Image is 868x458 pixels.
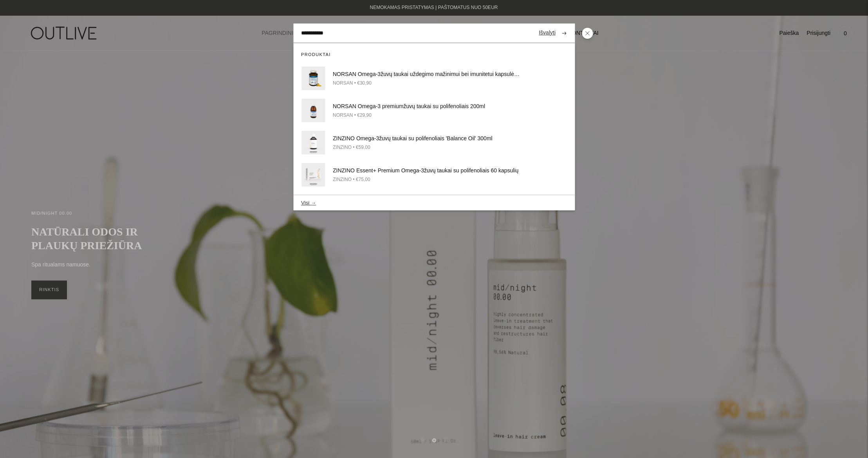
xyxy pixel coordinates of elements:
[301,200,316,206] button: Visi →
[333,70,520,79] div: NORSAN Omega-3 aukai uždegimo mažinimui bei imunitetui kapsulės 120 vnt.
[333,134,520,143] div: ZINZINO Omega-3 aukai su polifenoliais 'Balance Oil' 300ml
[301,131,325,154] img: zinzino-balance-oil-outlive_120x.png
[301,99,325,122] img: norsan-omega-3-su-polifenoliais-outlive_120x.png
[381,71,395,77] span: žuvų t
[293,159,575,191] a: ZINZINO Essent+ Premium Omega-3žuvų taukai su polifenoliais 60 kapsulių ZINZINO • €75,00
[424,167,439,174] span: žuvų t
[379,135,393,141] span: žuvų t
[301,163,325,186] img: zinzino-essent-outlive_120x.png
[293,94,575,127] a: NORSAN Omega-3 premiumžuvų taukai su polifenoliais 200ml NORSAN • €29,90
[333,102,520,111] div: NORSAN Omega-3 premium aukai su polifenoliais 200ml
[333,166,520,176] div: ZINZINO Essent+ Premium Omega-3 aukai su polifenoliais 60 kapsulių
[333,176,520,184] div: ZINZINO • €75,00
[293,62,575,94] a: NORSAN Omega-3žuvų taukai uždegimo mažinimui bei imunitetui kapsulės 120 vnt. NORSAN • €30,90
[333,143,520,152] div: ZINZINO • €59,00
[404,103,418,109] span: žuvų t
[333,79,520,87] div: NORSAN • €30,90
[293,43,575,63] div: Produktai
[301,67,325,90] img: NORSAN-Omega-3-Capsules-outlive_1_120x.png
[539,28,556,38] a: Išvalyti
[333,111,520,119] div: NORSAN • €29,90
[293,127,575,159] a: ZINZINO Omega-3žuvų taukai su polifenoliais 'Balance Oil' 300ml ZINZINO • €59,00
